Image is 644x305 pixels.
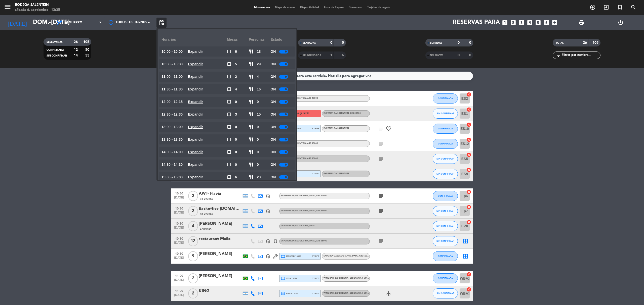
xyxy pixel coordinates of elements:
[298,6,321,9] span: Disponibilidad
[266,239,270,243] i: headset_mic
[281,291,285,296] i: credit_card
[502,19,508,26] i: looks_one
[173,293,185,299] span: [DATE]
[342,41,345,44] strong: 0
[386,290,392,296] i: airplanemode_active
[227,99,231,104] span: check_box_outline_blank
[438,142,453,145] span: CONFIRMADA
[433,273,458,283] button: CONFIRMADA
[188,150,203,154] u: Expandir
[618,20,624,26] i: power_settings_new
[173,235,185,241] span: 10:30
[188,273,198,283] span: 2
[306,97,318,99] span: , ARS 30000
[235,112,237,117] span: 3
[85,48,90,52] strong: 50
[257,137,259,142] span: 0
[324,292,409,294] span: WINE BAR - EXPERIENCIA - ELEGANCIA Y SOFISTICACIÓN DE [PERSON_NAME] DE UCO
[433,191,458,201] button: CONFIRMADA
[433,221,458,231] button: SIN CONFIRMAR
[199,206,242,212] div: Backoffice [DOMAIN_NAME]
[303,42,316,44] span: SENTADAS
[324,255,370,257] span: Experiencia [GEOGRAPHIC_DATA]
[188,137,203,141] u: Expandir
[466,152,471,157] i: cancel
[266,254,270,259] i: headset_mic
[433,124,458,134] button: CONFIRMADA
[227,137,231,142] span: check_box_outline_blank
[257,74,259,80] span: 4
[199,251,242,257] div: [PERSON_NAME]
[466,137,471,142] i: cancel
[324,173,349,175] span: Experiencia Salentein
[200,197,213,201] span: 31 Visitas
[436,112,454,115] span: SIN CONFIRMAR
[543,19,550,26] i: looks_6
[330,41,332,44] strong: 0
[466,107,471,112] i: cancel
[257,124,259,130] span: 0
[188,125,203,129] u: Expandir
[462,253,468,259] i: border_all
[47,55,67,57] span: SIN CONFIRMAR
[173,288,185,293] span: 11:00
[235,86,237,92] span: 4
[162,49,183,55] span: 10:00 - 10:00
[249,49,253,54] span: restaurant
[430,42,442,44] span: SERVIDAS
[188,288,198,298] span: 2
[173,220,185,226] span: 10:30
[252,6,272,9] span: Mis reservas
[281,195,327,197] span: Experiencia [GEOGRAPHIC_DATA]
[436,157,454,160] span: SIN CONFIRMAR
[188,62,203,66] u: Expandir
[306,158,318,160] span: , ARS 30000
[272,6,298,9] span: Mapa de mesas
[281,142,318,144] span: Experiencia Salentein
[378,126,384,132] i: subject
[199,273,242,279] div: [PERSON_NAME]
[270,162,276,168] span: ON
[270,61,276,67] span: ON
[433,139,458,149] button: CONFIRMADA
[227,125,231,129] span: check_box_outline_blank
[433,288,458,298] button: SIN CONFIRMAR
[85,54,90,57] strong: 55
[227,162,231,167] span: check_box_outline_blank
[235,49,237,55] span: 6
[551,19,558,26] i: add_box
[378,193,384,199] i: subject
[249,175,253,179] span: restaurant
[436,172,454,175] span: SIN CONFIRMAR
[286,111,309,115] span: Esperando garantía
[315,210,327,212] span: , ARS 55000
[433,154,458,164] button: SIN CONFIRMAR
[249,137,253,142] span: restaurant
[466,287,471,292] i: cancel
[173,226,185,232] span: [DATE]
[188,175,203,179] u: Expandir
[315,240,327,242] span: , ARS 55000
[312,127,319,130] span: stripe
[555,52,561,58] i: filter_list
[466,189,471,194] i: cancel
[162,174,183,180] span: 15:00 - 15:00
[235,61,237,67] span: 5
[47,49,64,51] span: CONFIRMADA
[281,254,285,259] i: credit_card
[173,250,185,256] span: 10:30
[466,122,471,127] i: cancel
[270,33,292,46] div: Estado
[235,124,237,130] span: 0
[510,19,516,26] i: looks_two
[281,158,318,160] span: Experiencia Salentein
[592,41,599,44] strong: 105
[527,19,533,26] i: looks_4
[188,75,203,79] u: Expandir
[235,74,237,80] span: 2
[270,174,276,180] span: ON
[321,6,346,9] span: Lista de Espera
[378,156,384,162] i: subject
[162,124,183,130] span: 13:00 - 13:00
[430,54,443,57] span: NO SHOW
